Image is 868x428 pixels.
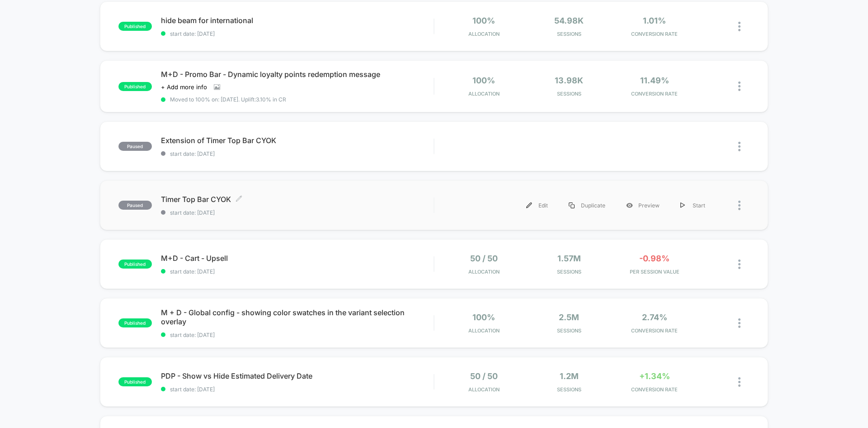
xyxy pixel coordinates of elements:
[161,386,434,393] span: start date: [DATE]
[161,16,434,25] span: hide beam for international
[738,318,741,328] img: close
[614,386,695,393] span: CONVERSION RATE
[614,269,695,275] span: PER SESSION VALUE
[526,202,532,208] img: menu
[529,269,610,275] span: Sessions
[161,30,434,37] span: start date: [DATE]
[738,22,741,31] img: close
[118,377,152,386] span: published
[161,371,434,380] span: PDP - Show vs Hide Estimated Delivery Date
[516,195,558,216] div: Edit
[118,318,152,327] span: published
[529,386,610,393] span: Sessions
[529,91,610,97] span: Sessions
[529,327,610,334] span: Sessions
[738,201,741,210] img: close
[468,91,500,97] span: Allocation
[569,202,575,208] img: menu
[118,82,152,91] span: published
[680,202,685,208] img: menu
[614,327,695,334] span: CONVERSION RATE
[161,70,434,79] span: M+D - Promo Bar - Dynamic loyalty points redemption message
[170,96,286,103] span: Moved to 100% on: [DATE] . Uplift: 3.10% in CR
[470,371,498,381] span: 50 / 50
[161,195,434,204] span: Timer Top Bar CYOK
[118,142,152,151] span: paused
[554,16,584,25] span: 54.98k
[161,332,434,338] span: start date: [DATE]
[118,22,152,31] span: published
[643,16,666,25] span: 1.01%
[614,91,695,97] span: CONVERSION RATE
[642,313,667,322] span: 2.74%
[468,386,500,393] span: Allocation
[118,260,152,269] span: published
[738,82,741,91] img: close
[161,83,207,91] span: + Add more info
[470,254,498,263] span: 50 / 50
[560,371,579,381] span: 1.2M
[472,76,495,85] span: 100%
[472,313,495,322] span: 100%
[118,201,152,210] span: paused
[468,327,500,334] span: Allocation
[161,209,434,216] span: start date: [DATE]
[529,31,610,37] span: Sessions
[738,377,741,387] img: close
[472,16,495,25] span: 100%
[558,195,616,216] div: Duplicate
[468,31,500,37] span: Allocation
[738,260,741,269] img: close
[555,76,583,85] span: 13.98k
[161,150,434,157] span: start date: [DATE]
[557,254,581,263] span: 1.57M
[161,136,434,145] span: Extension of Timer Top Bar CYOK
[640,76,669,85] span: 11.49%
[670,195,716,216] div: Start
[468,269,500,275] span: Allocation
[738,142,741,151] img: close
[639,254,670,263] span: -0.98%
[161,308,434,326] span: M + D - Global config - showing color swatches in the variant selection overlay
[616,195,670,216] div: Preview
[559,313,579,322] span: 2.5M
[161,268,434,275] span: start date: [DATE]
[639,371,670,381] span: +1.34%
[161,254,434,263] span: M+D - Cart - Upsell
